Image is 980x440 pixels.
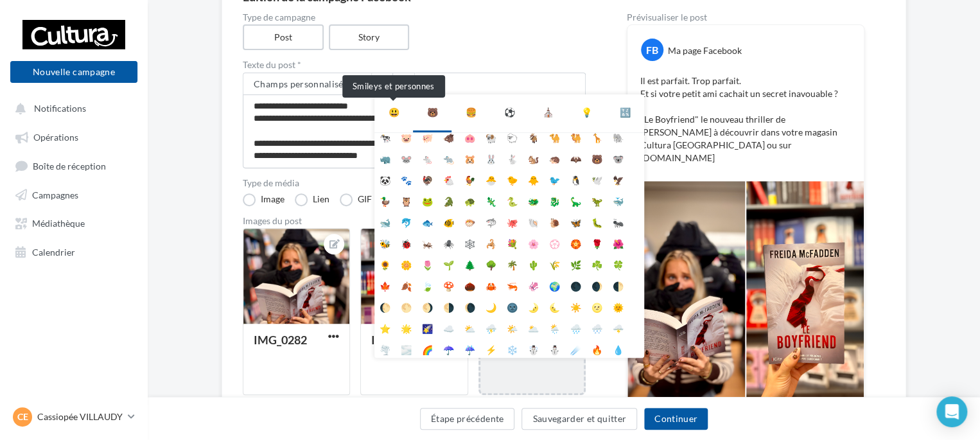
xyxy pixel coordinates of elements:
[396,125,417,146] li: 🐷
[544,252,565,274] li: 🌾
[438,231,459,252] li: 🕷️
[254,333,307,347] div: IMG_0282
[32,218,85,229] span: Médiathèque
[502,125,523,146] li: 🐑
[243,216,586,225] div: Images du post
[374,295,396,316] li: 🌔
[608,168,629,189] li: 🦅
[417,168,438,189] li: 🦃
[565,316,586,337] li: 🌧️
[8,240,140,263] a: Calendrier
[521,408,637,430] button: Sauvegarder et quitter
[37,410,123,423] p: Cassiopée VILLAUDY
[396,295,417,316] li: 🌕
[417,125,438,146] li: 🐖
[459,168,480,189] li: 🐓
[33,132,78,143] span: Opérations
[417,231,438,252] li: 🦗
[340,193,372,206] label: GIF
[627,13,864,22] div: Prévisualiser le post
[254,78,347,89] span: Champs personnalisés
[641,39,663,61] div: FB
[396,274,417,295] li: 🍂
[396,231,417,252] li: 🐞
[243,60,586,69] label: Texte du post *
[502,295,523,316] li: 🌚
[936,396,967,427] div: Open Intercom Messenger
[295,193,329,206] label: Lien
[396,337,417,358] li: 🌫️
[374,189,396,210] li: 🦆
[480,274,502,295] li: 🦀
[8,154,140,177] a: Boîte de réception
[544,274,565,295] li: 🌍
[374,337,396,358] li: 🌪️
[608,295,629,316] li: 🌞
[374,316,396,337] li: ⭐
[438,295,459,316] li: 🌗
[8,211,140,234] a: Médiathèque
[586,295,608,316] li: 🌝
[608,189,629,210] li: 🐳
[608,252,629,274] li: 🍀
[396,252,417,274] li: 🌼
[608,337,629,358] li: 💧
[466,105,477,120] div: 🍔
[396,316,417,337] li: 🌟
[396,168,417,189] li: 🐾
[480,125,502,146] li: 🐏
[374,125,396,146] li: 🐄
[417,295,438,316] li: 🌖
[586,210,608,231] li: 🐛
[459,295,480,316] li: 🌘
[374,231,396,252] li: 🐝
[544,316,565,337] li: 🌦️
[32,246,75,257] span: Calendrier
[480,210,502,231] li: 🦈
[608,210,629,231] li: 🐜
[417,316,438,337] li: 🌠
[586,274,608,295] li: 🌒
[565,337,586,358] li: ☄️
[374,252,396,274] li: 🌻
[374,168,396,189] li: 🐼
[32,189,78,200] span: Campagnes
[544,146,565,168] li: 🦔
[544,337,565,358] li: ⛄
[459,189,480,210] li: 🐢
[243,193,284,206] label: Image
[586,168,608,189] li: 🕊️
[608,125,629,146] li: 🐘
[565,274,586,295] li: 🌑
[523,168,544,189] li: 🐥
[459,337,480,358] li: ☔
[644,408,708,430] button: Continuer
[502,210,523,231] li: 🐙
[10,405,137,429] a: Ce Cassiopée VILLAUDY
[502,168,523,189] li: 🐤
[374,146,396,168] li: 🦏
[504,105,515,120] div: ⚽
[459,274,480,295] li: 🌰
[581,105,592,120] div: 💡
[608,316,629,337] li: 🌩️
[523,252,544,274] li: 🌵
[8,182,140,206] a: Campagnes
[565,210,586,231] li: 🦋
[586,316,608,337] li: 🌨️
[396,146,417,168] li: 🐭
[374,274,396,295] li: 🍁
[502,274,523,295] li: 🦐
[480,168,502,189] li: 🐣
[438,252,459,274] li: 🌱
[586,146,608,168] li: 🐻
[8,96,135,119] button: Notifications
[502,231,523,252] li: 💐
[565,146,586,168] li: 🦇
[586,189,608,210] li: 🦖
[459,146,480,168] li: 🐹
[329,24,410,50] label: Story
[523,231,544,252] li: 🌸
[459,231,480,252] li: 🕸️
[565,125,586,146] li: 🐫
